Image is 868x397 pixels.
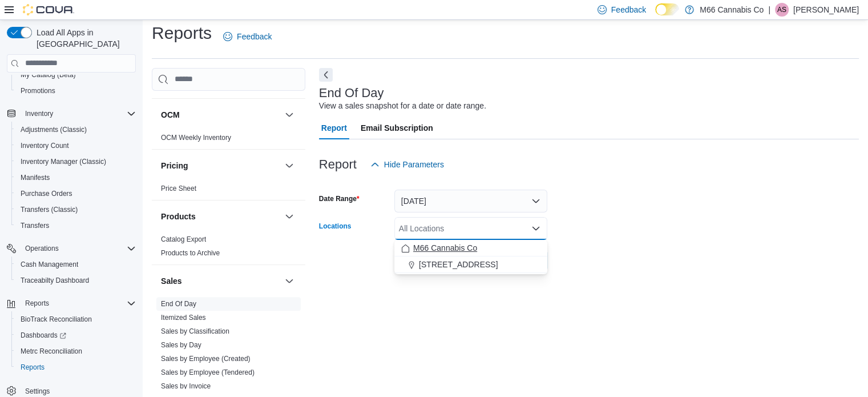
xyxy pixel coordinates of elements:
button: Reports [2,295,140,311]
span: Adjustments (Classic) [16,123,136,137]
span: AS [777,3,786,17]
a: Dashboards [11,327,140,343]
span: M66 Cannabis Co [413,242,477,254]
a: Dashboards [16,328,71,342]
a: Catalog Export [161,235,206,243]
button: Inventory Count [11,138,140,154]
span: Promotions [21,86,55,95]
span: My Catalog (Beta) [21,70,76,79]
input: Dark Mode [655,3,679,15]
a: Price Sheet [161,185,196,193]
span: Transfers (Classic) [16,203,136,216]
span: Feedback [237,31,272,42]
span: OCM Weekly Inventory [161,133,231,142]
span: My Catalog (Beta) [16,68,136,82]
h3: OCM [161,109,180,121]
a: Purchase Orders [16,187,77,200]
span: Hide Parameters [384,159,444,170]
a: End Of Day [161,300,196,308]
span: Sales by Classification [161,327,229,336]
a: Sales by Classification [161,327,229,335]
span: Promotions [16,84,136,98]
span: Sales by Invoice [161,382,211,391]
button: Inventory [21,107,58,121]
span: End Of Day [161,299,196,308]
a: Products to Archive [161,249,220,257]
button: Sales [161,275,280,287]
a: Transfers (Classic) [16,203,82,216]
span: Cash Management [16,258,136,271]
a: Itemized Sales [161,314,206,322]
h1: Reports [152,22,212,45]
button: Purchase Orders [11,186,140,202]
a: Loyalty Redemption Values [161,83,244,91]
span: Catalog Export [161,235,206,244]
button: Operations [2,240,140,256]
button: Transfers [11,218,140,234]
span: Email Subscription [361,117,433,139]
button: Inventory [2,106,140,122]
button: Sales [282,274,296,288]
span: Itemized Sales [161,313,206,322]
span: BioTrack Reconciliation [16,312,136,326]
div: Products [152,232,305,264]
span: Traceabilty Dashboard [16,274,136,287]
button: Manifests [11,170,140,186]
span: Transfers (Classic) [21,205,78,214]
button: Products [282,210,296,223]
p: [PERSON_NAME] [793,3,859,17]
span: Sales by Employee (Tendered) [161,368,255,377]
h3: Pricing [161,160,188,171]
span: Inventory [21,107,136,121]
span: Metrc Reconciliation [21,347,82,356]
a: Sales by Day [161,341,201,349]
span: Inventory Manager (Classic) [21,157,106,166]
a: Inventory Manager (Classic) [16,155,111,169]
h3: Products [161,211,196,222]
a: Manifests [16,171,54,185]
button: OCM [161,109,280,121]
a: Sales by Invoice [161,382,211,390]
span: Price Sheet [161,184,196,193]
button: Metrc Reconciliation [11,343,140,359]
button: My Catalog (Beta) [11,67,140,83]
span: Transfers [16,219,136,232]
button: Products [161,211,280,222]
a: OCM Weekly Inventory [161,134,231,142]
span: Inventory Manager (Classic) [16,155,136,169]
span: Reports [25,299,49,308]
button: Reports [21,296,54,310]
span: BioTrack Reconciliation [21,315,92,324]
button: Inventory Manager (Classic) [11,154,140,170]
span: Cash Management [21,260,78,269]
button: M66 Cannabis Co [394,240,547,256]
span: Traceabilty Dashboard [21,276,89,285]
button: OCM [282,108,296,122]
a: Traceabilty Dashboard [16,274,94,287]
div: Pricing [152,182,305,200]
span: Dashboards [21,331,66,340]
span: Inventory Count [16,139,136,153]
a: Inventory Count [16,139,74,153]
a: Promotions [16,84,60,98]
span: Reports [21,363,45,372]
span: Products to Archive [161,248,220,258]
span: Transfers [21,221,49,230]
span: Manifests [16,171,136,185]
span: Purchase Orders [16,187,136,200]
button: Traceabilty Dashboard [11,272,140,288]
button: Hide Parameters [366,153,449,176]
a: Transfers [16,219,54,232]
h3: Report [319,158,357,171]
span: Operations [21,242,136,255]
button: BioTrack Reconciliation [11,311,140,327]
button: Pricing [161,160,280,171]
a: Sales by Employee (Tendered) [161,368,255,376]
span: Sales by Employee (Created) [161,354,251,363]
button: [DATE] [394,190,547,212]
span: Feedback [611,4,646,15]
a: Adjustments (Classic) [16,123,91,137]
span: Reports [16,360,136,374]
h3: Sales [161,275,182,287]
div: Angela Sunyog [775,3,789,17]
